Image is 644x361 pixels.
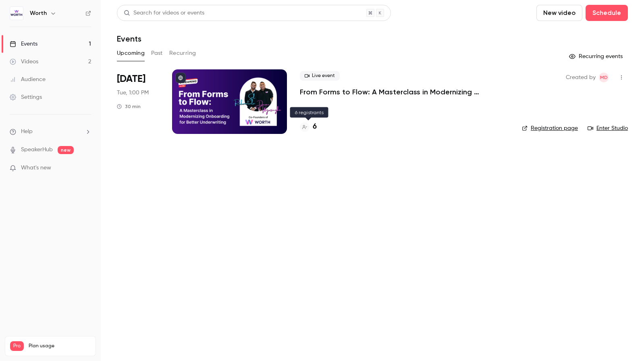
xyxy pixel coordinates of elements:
[117,47,145,60] button: Upcoming
[10,40,37,48] div: Events
[586,5,628,21] button: Schedule
[151,47,163,60] button: Past
[10,7,23,20] img: Worth
[117,34,141,44] h1: Events
[522,124,578,132] a: Registration page
[300,87,509,97] a: From Forms to Flow: A Masterclass in Modernizing Onboarding for Better Underwriting
[169,47,196,60] button: Recurring
[81,165,91,172] iframe: Noticeable Trigger
[10,127,91,136] li: help-dropdown-opener
[10,93,42,101] div: Settings
[30,9,47,17] h6: Worth
[536,5,582,21] button: New video
[313,121,317,132] h4: 6
[300,121,317,132] a: 6
[124,9,204,17] div: Search for videos or events
[117,73,145,86] span: [DATE]
[599,73,609,82] span: Marilena De Niear
[117,89,149,97] span: Tue, 1:00 PM
[21,127,33,136] span: Help
[117,103,141,110] div: 30 min
[565,50,628,63] button: Recurring events
[10,341,24,351] span: Pro
[300,71,340,81] span: Live event
[29,343,91,349] span: Plan usage
[600,73,608,82] span: MD
[58,146,74,154] span: new
[21,164,51,172] span: What's new
[566,73,596,82] span: Created by
[10,58,38,66] div: Videos
[117,69,159,134] div: Sep 23 Tue, 1:00 PM (America/New York)
[21,146,53,154] a: SpeakerHub
[588,124,628,132] a: Enter Studio
[10,75,46,83] div: Audience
